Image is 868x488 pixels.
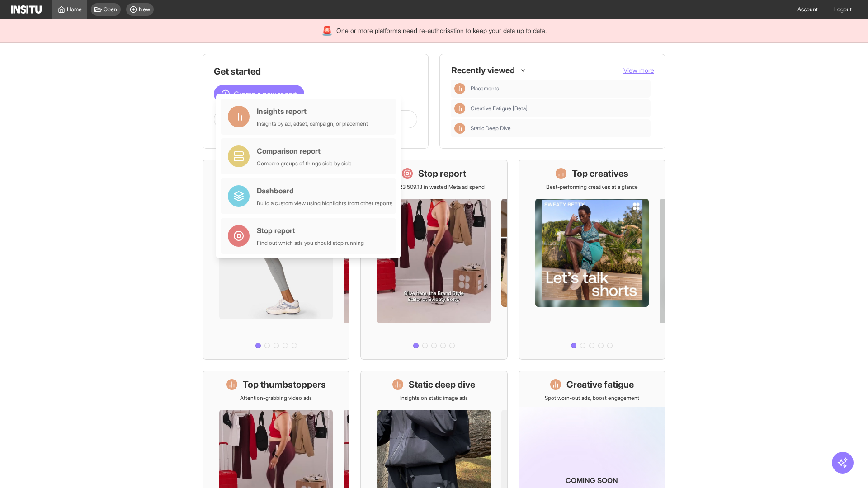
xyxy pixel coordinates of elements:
[257,120,368,127] div: Insights by ad, adset, campaign, or placement
[257,160,352,167] div: Compare groups of things side by side
[214,85,304,103] button: Create a new report
[11,5,42,14] img: Logo
[623,66,654,74] span: View more
[139,6,150,13] span: New
[418,167,466,180] h1: Stop report
[454,83,465,94] div: Insights
[336,26,547,35] span: One or more platforms need re-authorisation to keep your data up to date.
[104,6,117,13] span: Open
[623,66,654,75] button: View more
[471,105,528,112] span: Creative Fatigue [Beta]
[243,378,326,391] h1: Top thumbstoppers
[321,24,333,37] div: 🚨
[257,106,368,117] div: Insights report
[383,183,485,191] p: Save £23,509.13 in wasted Meta ad spend
[546,183,638,191] p: Best-performing creatives at a glance
[519,160,665,360] a: Top creativesBest-performing creatives at a glance
[257,145,352,156] div: Comparison report
[67,6,82,13] span: Home
[471,125,511,132] span: Static Deep Dive
[257,239,364,247] div: Find out which ads you should stop running
[214,65,417,78] h1: Get started
[400,394,468,402] p: Insights on static image ads
[454,123,465,134] div: Insights
[234,89,297,99] span: Create a new report
[471,85,499,92] span: Placements
[360,160,507,360] a: Stop reportSave £23,509.13 in wasted Meta ad spend
[471,85,647,92] span: Placements
[240,394,312,402] p: Attention-grabbing video ads
[203,160,349,360] a: What's live nowSee all active ads instantly
[409,378,475,391] h1: Static deep dive
[471,125,647,132] span: Static Deep Dive
[257,200,392,207] div: Build a custom view using highlights from other reports
[257,185,392,196] div: Dashboard
[454,103,465,114] div: Insights
[572,167,628,180] h1: Top creatives
[257,225,364,236] div: Stop report
[471,105,647,112] span: Creative Fatigue [Beta]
